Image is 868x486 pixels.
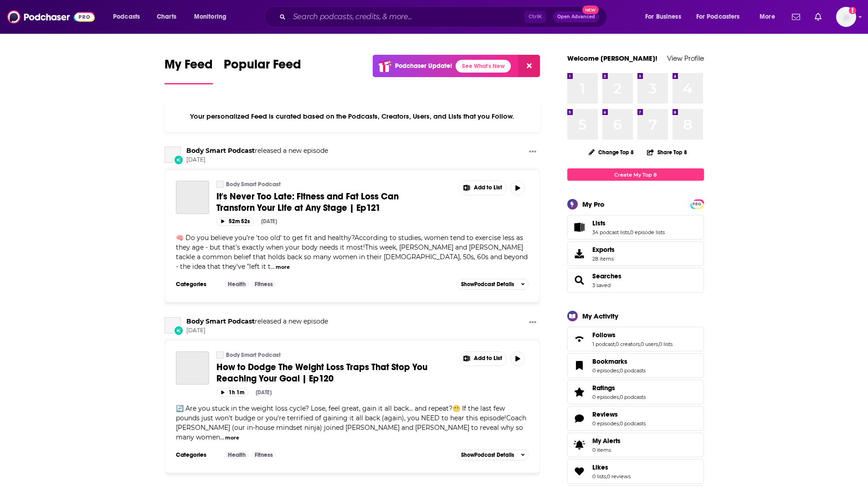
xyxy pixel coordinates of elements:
[619,367,620,374] span: ,
[592,246,615,254] span: Exports
[186,156,328,164] span: [DATE]
[592,384,646,392] a: Ratings
[251,281,277,288] a: Fitness
[224,451,249,459] a: Health
[760,10,775,23] span: More
[276,263,290,271] button: more
[164,317,181,334] a: Body Smart Podcast
[592,394,619,400] a: 0 episodes
[164,146,181,163] a: Body Smart Podcast
[271,262,275,271] span: ...
[474,355,502,362] span: Add to List
[849,7,856,14] svg: Add a profile image
[592,420,619,427] a: 0 episodes
[592,437,621,445] span: My Alerts
[619,394,620,400] span: ,
[592,331,673,339] a: Follows
[640,341,641,347] span: ,
[570,439,589,451] span: My Alerts
[553,11,599,22] button: Open AdvancedNew
[186,146,255,155] a: Body Smart Podcast
[220,433,224,441] span: ...
[176,404,526,441] span: 🔄 Are you stuck in the weight loss cycle? Lose, feel great, gain it all back... and repeat?😬 If t...
[592,367,619,374] a: 0 episodes
[164,57,213,84] a: My Feed
[659,341,673,347] a: 0 lists
[224,57,301,84] a: Popular Feed
[592,410,618,418] span: Reviews
[567,406,704,431] span: Reviews
[176,281,217,288] h3: Categories
[176,181,209,214] a: It's Never Too Late: Fitness and Fat Loss Can Transforn Your Life at Any Stage | Ep121
[174,155,184,165] div: New Episode
[582,200,605,209] div: My Pro
[256,389,272,396] div: [DATE]
[567,459,704,484] span: Likes
[592,341,615,347] a: 1 podcast
[216,361,427,384] span: How to Dodge The Weight Loss Traps That Stop You Reaching Your Goal | Ep120
[225,434,239,442] button: more
[620,394,646,400] a: 0 podcasts
[188,10,238,24] button: open menu
[592,229,629,235] a: 34 podcast lists
[692,201,703,208] span: PRO
[629,229,630,235] span: ,
[461,281,514,287] span: Show Podcast Details
[592,473,606,480] a: 0 lists
[592,219,606,227] span: Lists
[570,221,589,234] a: Lists
[7,8,95,26] img: Podchaser - Follow, Share and Rate Podcasts
[164,57,213,78] span: My Feed
[216,217,254,226] button: 52m 52s
[592,463,608,471] span: Likes
[459,352,507,366] button: Show More Button
[592,463,631,471] a: Likes
[186,327,328,334] span: [DATE]
[457,279,529,290] button: ShowPodcast Details
[273,6,616,27] div: Search podcasts, credits, & more...
[174,325,184,335] div: New Episode
[592,272,621,280] a: Searches
[582,312,618,320] div: My Activity
[176,234,528,271] span: 🧠 Do you believe you're 'too old' to get fit and healthy?According to studies, women tend to exer...
[525,317,540,329] button: Show More Button
[224,281,249,288] a: Health
[836,7,856,27] img: User Profile
[395,62,452,70] p: Podchaser Update!
[567,168,704,181] a: Create My Top 8
[157,10,176,23] span: Charts
[616,341,640,347] a: 0 creators
[151,10,182,24] a: Charts
[592,256,615,262] span: 28 items
[836,7,856,27] span: Logged in as AtriaBooks
[186,146,328,155] h3: released a new episode
[607,473,631,480] a: 0 reviews
[570,247,589,260] span: Exports
[592,357,646,366] a: Bookmarks
[606,473,607,480] span: ,
[692,200,703,207] a: PRO
[194,10,226,23] span: Monitoring
[658,341,659,347] span: ,
[619,420,620,427] span: ,
[567,215,704,240] span: Lists
[216,351,224,359] a: Body Smart Podcast
[251,451,277,459] a: Fitness
[583,146,640,158] button: Change Top 8
[570,465,589,478] a: Likes
[216,181,224,188] a: Body Smart Podcast
[582,5,599,14] span: New
[461,452,514,458] span: Show Podcast Details
[641,341,658,347] a: 0 users
[690,10,753,24] button: open menu
[176,351,209,385] a: How to Dodge The Weight Loss Traps That Stop You Reaching Your Goal | Ep120
[567,54,657,63] a: Welcome [PERSON_NAME]!
[592,331,616,339] span: Follows
[216,191,399,214] span: It's Never Too Late: Fitness and Fat Loss Can Transforn Your Life at Any Stage | Ep121
[456,60,511,73] a: See What's New
[630,229,665,235] a: 0 episode lists
[620,420,646,427] a: 0 podcasts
